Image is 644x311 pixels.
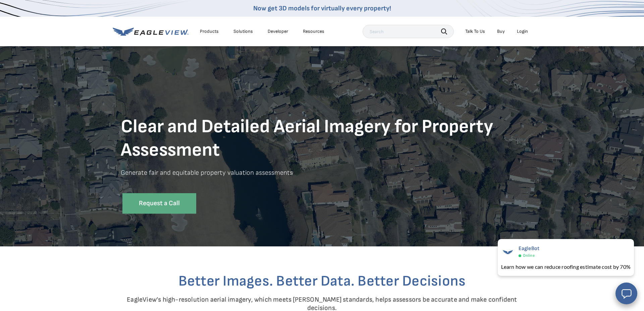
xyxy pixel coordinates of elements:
[519,245,540,252] span: EagleBot
[200,28,219,34] div: Products
[303,28,324,34] div: Resources
[501,245,515,259] img: EagleBot
[523,253,535,258] span: Online
[465,28,485,34] div: Talk To Us
[363,25,454,38] input: Search
[268,28,288,34] a: Developer
[233,28,253,34] div: Solutions
[501,263,631,271] div: Learn how we can reduce roofing estimate cost by 70%
[121,167,523,188] p: Generate fair and equitable property valuation assessments
[497,28,505,34] a: Buy
[122,193,196,214] a: Request a Call
[126,272,518,290] h2: Better Images. Better Data. Better Decisions
[615,283,637,304] button: Open chat window
[517,28,528,34] div: Login
[121,92,523,162] h1: Clear and Detailed Aerial Imagery for Property Assessment
[253,4,391,12] a: Now get 3D models for virtually every property!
